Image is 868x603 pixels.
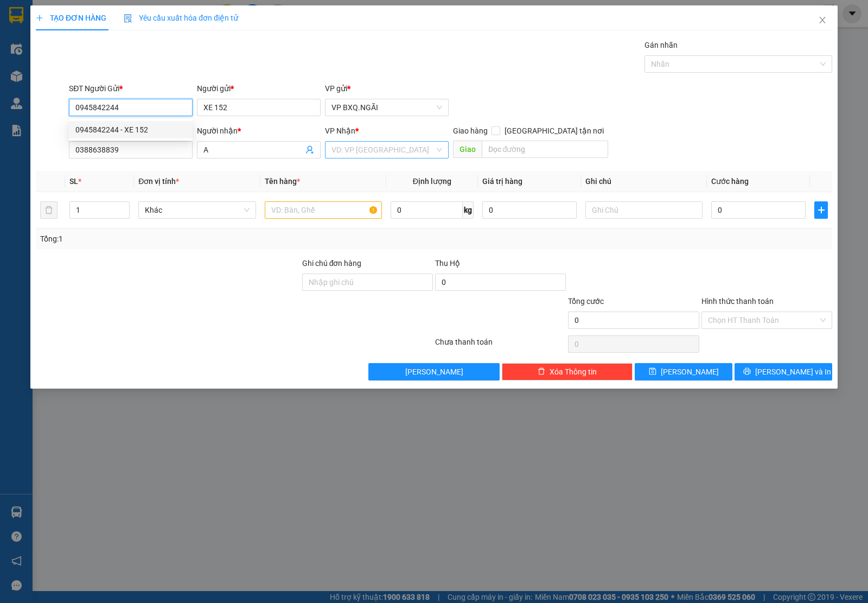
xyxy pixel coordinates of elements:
button: save[PERSON_NAME] [635,363,732,380]
span: Giao [453,141,482,158]
span: delete [538,367,545,376]
label: Gán nhãn [644,41,678,49]
div: SĐT Người Gửi [69,82,193,94]
input: Ghi Chú [585,201,703,219]
span: VP Nhận [325,126,355,135]
div: VP gửi [325,82,449,94]
span: save [649,367,656,376]
div: 0945842244 - XE 152 [69,121,193,138]
img: icon [124,14,132,23]
div: 0945842244 - XE 152 [75,124,186,136]
span: Xóa Thông tin [550,366,597,378]
span: VP BXQ.NGÃI [331,99,442,116]
button: Close [807,5,838,36]
input: VD: Bàn, Ghế [265,201,382,219]
div: Tổng: 1 [40,233,336,245]
span: Giao hàng [453,126,488,135]
span: Cước hàng [711,177,749,186]
span: Thu Hộ [435,259,460,268]
span: [PERSON_NAME] [661,366,719,378]
span: Đơn vị tính [138,177,179,186]
span: [GEOGRAPHIC_DATA] tận nơi [500,125,608,137]
span: plus [815,206,827,214]
span: Yêu cầu xuất hóa đơn điện tử [124,14,238,22]
span: [PERSON_NAME] [405,366,463,378]
button: deleteXóa Thông tin [502,363,633,380]
button: [PERSON_NAME] [368,363,499,380]
button: printer[PERSON_NAME] và In [735,363,832,380]
label: Hình thức thanh toán [701,297,774,306]
span: TẠO ĐƠN HÀNG [36,14,106,22]
span: Khác [145,202,249,218]
span: Giá trị hàng [482,177,522,186]
span: Định lượng [413,177,451,186]
span: [PERSON_NAME] và In [755,366,831,378]
span: close [818,16,827,24]
span: kg [463,201,474,219]
div: Người gửi [197,82,321,94]
span: Tổng cước [568,297,604,306]
span: printer [743,367,751,376]
span: user-add [305,145,314,154]
label: Ghi chú đơn hàng [302,259,362,268]
button: plus [814,201,828,219]
input: Dọc đường [482,141,609,158]
div: Người nhận [197,125,321,137]
span: plus [36,14,43,22]
input: Ghi chú đơn hàng [302,274,433,291]
input: 0 [482,201,577,219]
span: Tên hàng [265,177,300,186]
div: Chưa thanh toán [434,336,567,355]
th: Ghi chú [581,171,707,192]
span: SL [69,177,78,186]
button: delete [40,201,58,219]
